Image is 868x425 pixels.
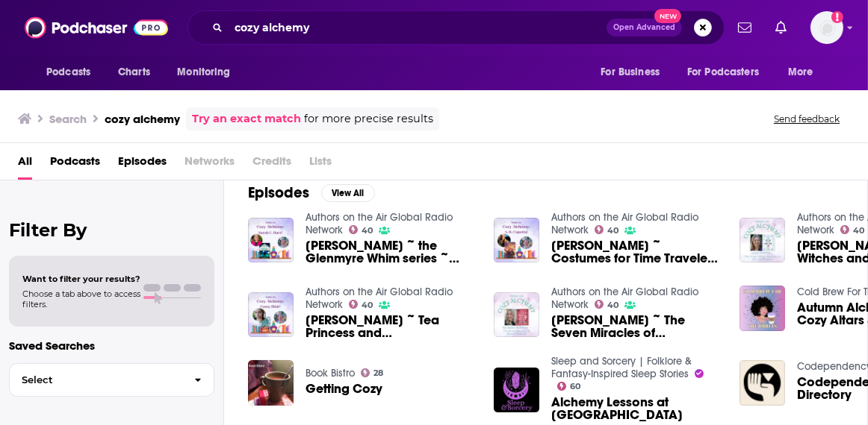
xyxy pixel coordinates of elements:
[613,24,675,31] span: Open Advanced
[306,382,382,395] a: Getting Cozy
[248,360,294,406] img: Getting Cozy
[306,239,476,265] a: Sarah E. Burr ~ the Glenmyre Whim series ~ Cozy Alchemy Ep. 2
[769,113,844,125] button: Send feedback
[187,10,725,45] div: Search podcasts, credits, & more...
[248,183,309,202] h2: Episodes
[551,286,698,311] a: Authors on the Air Global Radio Network
[678,58,781,86] button: open menu
[306,314,476,339] span: [PERSON_NAME] ~ Tea Princess and [PERSON_NAME]'s Sanctuary ~ Cozy Alchemy Ep. 3!
[551,239,722,265] span: [PERSON_NAME] ~ Costumes for Time Travelers ~ Cozy Alchemy Ep. 4
[778,58,832,86] button: open menu
[551,355,692,380] a: Sleep and Sorcery | Folklore & Fantasy-Inspired Sleep Stories
[494,292,539,338] img: Rachael Herron ~ The Seven Miracles of Beatrix Holland ~ Cozy Alchemy Ep. 5
[601,62,660,83] span: For Business
[551,239,722,265] a: A. R. Capetta ~ Costumes for Time Travelers ~ Cozy Alchemy Ep. 4
[494,218,539,263] img: A. R. Capetta ~ Costumes for Time Travelers ~ Cozy Alchemy Ep. 4
[108,58,159,86] a: Charts
[494,368,539,413] img: Alchemy Lessons at Wizard School
[18,149,32,180] a: All
[22,274,140,284] span: Want to filter your results?
[252,149,291,180] span: Credits
[185,149,235,180] span: Networks
[192,110,301,127] a: Try an exact match
[831,11,843,23] svg: Add a profile image
[740,360,785,406] img: Codependency Alchemy Directory
[118,149,167,180] a: Episodes
[306,286,453,311] a: Authors on the Air Global Radio Network
[853,227,864,234] span: 40
[321,184,375,202] button: View All
[306,367,355,380] a: Book Bistro
[229,16,607,40] input: Search podcasts, credits, & more...
[810,11,843,44] button: Show profile menu
[118,62,150,83] span: Charts
[306,314,476,339] a: Casey Blair ~ Tea Princess and Sage's Sanctuary ~ Cozy Alchemy Ep. 3!
[557,382,581,391] a: 60
[105,112,180,126] h3: cozy alchemy
[36,58,110,86] button: open menu
[551,314,722,339] span: [PERSON_NAME] ~ The Seven Miracles of [PERSON_NAME] ~ Cozy Alchemy Ep. 5
[361,368,384,377] a: 28
[595,300,619,309] a: 40
[248,218,294,263] img: Sarah E. Burr ~ the Glenmyre Whim series ~ Cozy Alchemy Ep. 2
[788,62,813,83] span: More
[740,286,785,331] img: Autumn Alchemy: Crafting Cozy Altars & Homes for the Fall
[810,11,843,44] span: Logged in as AtriaBooks
[570,383,580,390] span: 60
[373,370,383,377] span: 28
[304,110,433,127] span: for more precise results
[362,302,373,309] span: 40
[362,227,373,234] span: 40
[50,149,100,180] a: Podcasts
[732,15,757,40] a: Show notifications dropdown
[769,15,793,40] a: Show notifications dropdown
[654,9,681,23] span: New
[9,363,214,397] button: Select
[687,62,759,83] span: For Podcasters
[740,218,785,263] img: Leah Cutter ~ Water Witches and Ice Elves ~ Cozy Alchemy Ep. 6
[551,396,722,421] span: Alchemy Lessons at [GEOGRAPHIC_DATA]
[9,339,214,353] p: Saved Searches
[306,211,453,236] a: Authors on the Air Global Radio Network
[590,58,678,86] button: open menu
[607,302,619,309] span: 40
[167,58,249,86] button: open menu
[551,211,698,236] a: Authors on the Air Global Radio Network
[248,183,375,202] a: EpisodesView All
[10,375,182,385] span: Select
[22,289,140,309] span: Choose a tab above to access filters.
[551,314,722,339] a: Rachael Herron ~ The Seven Miracles of Beatrix Holland ~ Cozy Alchemy Ep. 5
[309,149,332,180] span: Lists
[49,112,87,126] h3: Search
[595,225,619,234] a: 40
[177,62,230,83] span: Monitoring
[840,225,865,234] a: 40
[349,225,373,234] a: 40
[46,62,90,83] span: Podcasts
[810,11,843,44] img: User Profile
[551,396,722,421] a: Alchemy Lessons at Wizard School
[9,219,214,241] h2: Filter By
[306,239,476,265] span: [PERSON_NAME] ~ the Glenmyre Whim series ~ Cozy Alchemy Ep. 2
[607,19,682,37] button: Open AdvancedNew
[607,227,619,234] span: 40
[25,13,168,42] img: Podchaser - Follow, Share and Rate Podcasts
[349,300,373,309] a: 40
[248,292,294,338] img: Casey Blair ~ Tea Princess and Sage's Sanctuary ~ Cozy Alchemy Ep. 3!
